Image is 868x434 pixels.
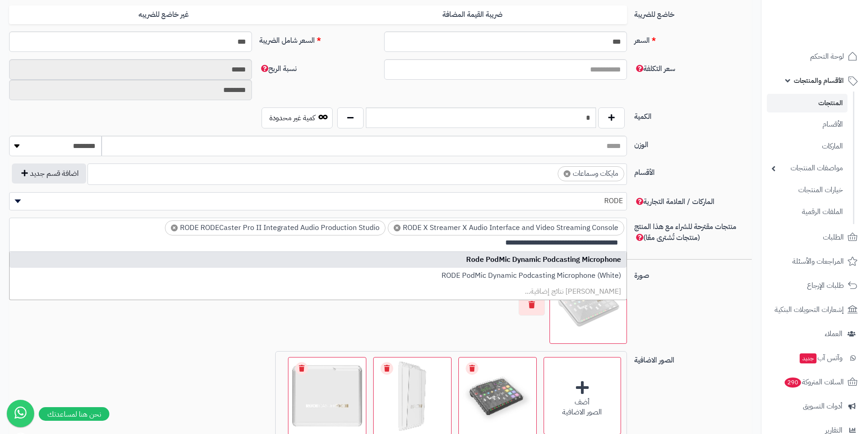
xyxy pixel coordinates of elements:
[767,226,863,248] a: الطلبات
[544,397,621,408] div: أضف
[12,163,86,184] button: اضافة قسم جديد
[767,46,863,67] a: لوحة التحكم
[767,299,863,321] a: إشعارات التحويلات البنكية
[631,136,755,150] label: الوزن
[295,362,308,375] a: Remove file
[10,252,627,268] li: Rode PodMic Dynamic Podcasting Microphone
[259,63,297,74] span: نسبة الربح
[767,347,863,369] a: وآتس آبجديد
[9,5,318,24] label: غير خاضع للضريبه
[767,250,863,272] a: المراجعات والأسئلة
[10,194,627,208] span: RODE
[767,275,863,296] a: طلبات الإرجاع
[823,231,844,244] span: الطلبات
[554,271,623,340] img: 9k=
[807,279,844,292] span: طلبات الإرجاع
[767,137,847,156] a: الماركات
[800,353,817,363] span: جديد
[171,225,178,231] span: ×
[767,371,863,393] a: السلات المتروكة290
[775,303,844,316] span: إشعارات التحويلات البنكية
[794,74,844,87] span: الأقسام والمنتجات
[256,31,380,46] label: السعر شامل الضريبة
[388,220,624,235] li: RODE X Streamer X Audio Interface and Video Streaming Console
[544,407,621,418] div: الصور الاضافية
[631,5,755,20] label: خاضع للضريبة
[767,158,847,178] a: مواصفات المنتجات
[558,166,624,181] li: مايكات وسماعات
[767,395,863,417] a: أدوات التسويق
[631,163,755,178] label: الأقسام
[10,284,627,300] li: [PERSON_NAME] نتائج إضافية...
[784,376,844,388] span: السلات المتروكة
[810,50,844,63] span: لوحة التحكم
[380,362,393,375] a: Remove file
[634,221,736,243] span: منتجات مقترحة للشراء مع هذا المنتج (منتجات تُشترى معًا)
[634,63,675,74] span: سعر التكلفة
[631,31,755,46] label: السعر
[466,362,478,375] a: Remove file
[631,266,755,281] label: صورة
[767,115,847,134] a: الأقسام
[564,170,570,177] span: ×
[803,400,842,413] span: أدوات التسويق
[799,352,842,364] span: وآتس آب
[9,192,627,210] span: RODE
[631,107,755,122] label: الكمية
[631,351,755,366] label: الصور الاضافية
[767,323,863,345] a: العملاء
[792,255,844,268] span: المراجعات والأسئلة
[165,220,385,235] li: RODE RODECaster Pro II Integrated Audio Production Studio
[394,225,401,231] span: ×
[318,5,627,24] label: ضريبة القيمة المضافة
[634,196,714,207] span: الماركات / العلامة التجارية
[806,18,859,37] img: logo-2.png
[767,94,847,112] a: المنتجات
[10,268,627,284] li: RODE PodMic Dynamic Podcasting Microphone (White)
[767,202,847,222] a: الملفات الرقمية
[767,180,847,200] a: خيارات المنتجات
[825,327,842,340] span: العملاء
[784,377,801,388] span: 290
